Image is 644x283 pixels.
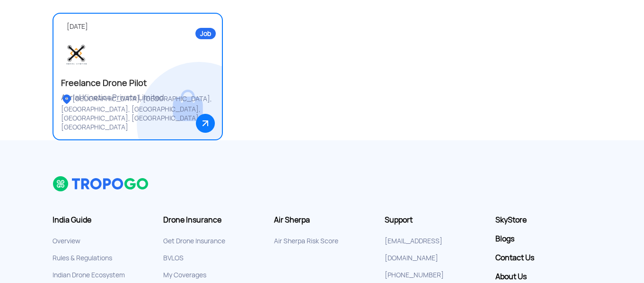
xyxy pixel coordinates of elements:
[61,77,214,89] div: Freelance Drone Pilot
[53,13,223,140] a: Job[DATE]Freelance Drone PilotAerial Kinetics Private Limited[GEOGRAPHIC_DATA], [GEOGRAPHIC_DATA]...
[53,237,80,245] a: Overview
[163,271,206,279] a: My Coverages
[61,94,230,132] div: [GEOGRAPHIC_DATA], [GEOGRAPHIC_DATA], [GEOGRAPHIC_DATA], [GEOGRAPHIC_DATA], [GEOGRAPHIC_DATA], [G...
[495,234,592,244] a: Blogs
[274,237,338,245] a: Air Sherpa Risk Score
[53,271,125,279] a: Indian Drone Ecosystem
[195,28,216,39] div: Job
[163,215,260,225] h3: Drone Insurance
[53,254,112,262] a: Rules & Regulations
[61,40,91,70] img: WhatsApp%20Image%202025-07-04%20at%2012.16.19%20AM.jpeg
[53,176,150,192] img: logo
[196,114,215,133] img: ic_arrow_popup.png
[495,253,592,263] a: Contact Us
[53,215,149,225] h3: India Guide
[385,271,444,279] a: [PHONE_NUMBER]
[495,215,592,225] a: SkyStore
[385,237,442,262] a: [EMAIL_ADDRESS][DOMAIN_NAME]
[163,237,225,245] a: Get Drone Insurance
[67,22,214,31] div: [DATE]
[274,215,371,225] h3: Air Sherpa
[61,94,72,105] img: ic_locationlist.svg
[163,254,184,262] a: BVLOS
[495,272,592,282] a: About Us
[61,93,214,103] div: Aerial Kinetics Private Limited
[385,215,481,225] h3: Support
